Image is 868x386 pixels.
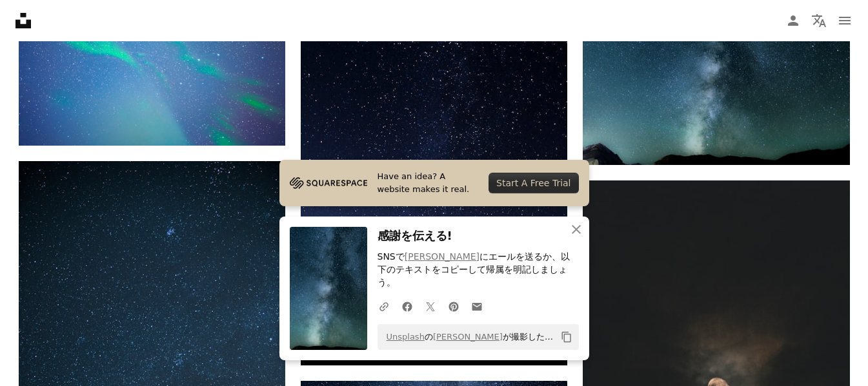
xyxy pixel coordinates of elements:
[15,13,31,28] a: ホーム — Unsplash
[19,51,285,63] a: 星と緑の光のある夜空
[396,293,419,319] a: Facebookでシェアする
[556,326,578,348] button: クリップボードにコピーする
[780,8,806,34] a: ログイン / 登録する
[832,8,858,34] button: メニュー
[465,293,489,319] a: Eメールでシェアする
[489,173,578,193] div: Start A Free Trial
[583,62,849,73] a: 夜の天の川の写真
[583,374,849,385] a: ブラッドムーン写真
[806,8,832,34] button: 言語
[378,251,579,289] p: SNSで にエールを送るか、以下のテキストをコピーして帰属を明記しましょう。
[433,332,503,342] a: [PERSON_NAME]
[442,293,465,319] a: Pinterestでシェアする
[279,160,589,206] a: Have an idea? A website makes it real.Start A Free Trial
[378,227,579,246] h3: 感謝を伝える!
[380,327,556,347] span: の が撮影した写真
[419,293,442,319] a: Twitterでシェアする
[378,170,479,196] span: Have an idea? A website makes it real.
[290,173,367,193] img: file-1705255347840-230a6ab5bca9image
[387,332,425,342] a: Unsplash
[19,355,285,367] a: low angle photo of starry night
[405,251,479,262] a: [PERSON_NAME]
